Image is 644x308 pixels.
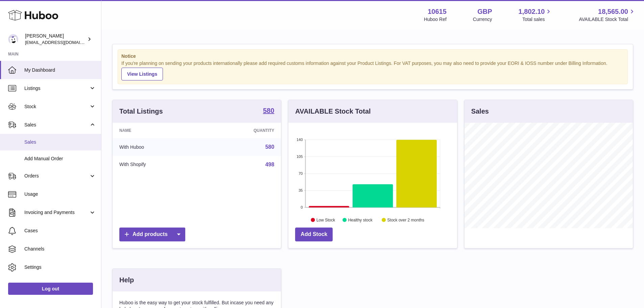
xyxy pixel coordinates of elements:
span: Channels [24,246,96,252]
a: 580 [265,144,275,150]
text: Low Stock [316,217,335,222]
text: 140 [296,138,303,142]
text: Healthy stock [348,217,373,222]
th: Name [113,123,204,138]
span: Listings [24,85,89,92]
a: View Listings [121,68,163,80]
span: Add Manual Order [24,156,96,162]
span: [EMAIL_ADDRESS][DOMAIN_NAME] [25,40,99,45]
a: 580 [263,107,274,115]
span: Total sales [522,16,552,23]
th: Quantity [204,123,281,138]
span: Cases [24,228,96,234]
a: Add Stock [295,228,333,241]
a: 498 [265,162,275,167]
strong: Notice [121,53,624,60]
a: 1,802.10 Total sales [519,7,553,23]
span: Sales [24,122,89,128]
strong: 580 [263,107,274,114]
td: With Shopify [113,156,204,173]
h3: Sales [471,107,489,116]
span: My Dashboard [24,67,96,73]
span: AVAILABLE Stock Total [579,16,636,23]
text: 105 [296,155,303,159]
a: 18,565.00 AVAILABLE Stock Total [579,7,636,23]
text: 35 [299,188,303,192]
span: Settings [24,264,96,270]
h3: Total Listings [119,107,163,116]
span: Stock [24,103,89,110]
h3: AVAILABLE Stock Total [295,107,371,116]
span: 1,802.10 [519,7,545,16]
text: 70 [299,171,303,175]
span: 18,565.00 [598,7,628,16]
div: Currency [473,16,492,23]
text: Stock over 2 months [387,217,424,222]
span: Invoicing and Payments [24,209,89,216]
div: If you're planning on sending your products internationally please add required customs informati... [121,60,624,80]
span: Usage [24,191,96,197]
img: internalAdmin-10615@internal.huboo.com [8,34,18,44]
strong: GBP [477,7,492,16]
span: Orders [24,173,89,179]
text: 0 [301,205,303,209]
div: Huboo Ref [424,16,447,23]
div: [PERSON_NAME] [25,33,86,46]
strong: 10615 [428,7,447,16]
h3: Help [119,276,134,285]
a: Add products [119,228,185,241]
span: Sales [24,139,96,145]
a: Log out [8,283,93,295]
td: With Huboo [113,138,204,156]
